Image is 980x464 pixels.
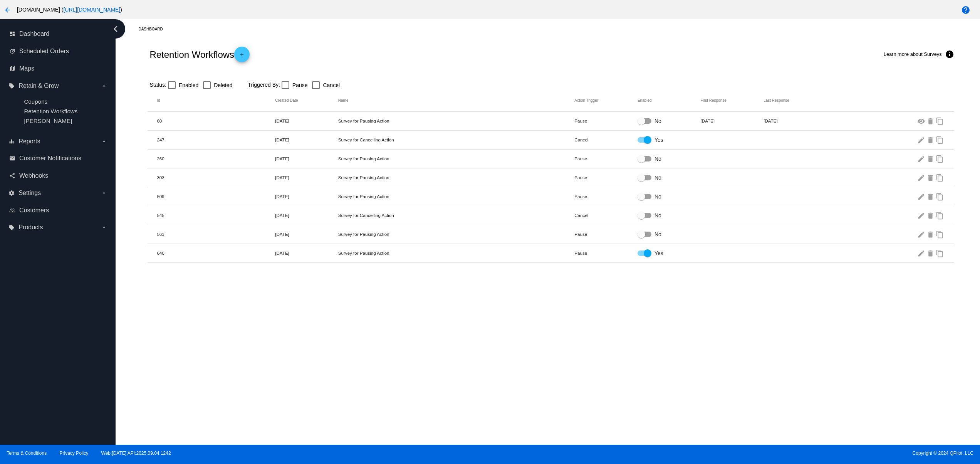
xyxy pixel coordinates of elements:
mat-cell: Survey for Pausing Action [338,175,575,180]
mat-icon: edit [917,209,926,221]
mat-cell: 260 [157,156,275,161]
mat-cell: 303 [157,175,275,180]
span: No [654,117,661,125]
span: Yes [654,136,663,144]
mat-cell: 60 [157,118,275,123]
mat-icon: edit [917,153,926,165]
mat-cell: Survey for Cancelling Action [338,137,575,142]
mat-icon: content_copy [936,171,945,183]
mat-header-cell: Last Response [764,98,827,103]
mat-cell: 545 [157,213,275,218]
i: arrow_drop_down [101,224,107,230]
a: Web:[DATE] API:2025.09.04.1242 [101,451,171,456]
span: Customers [19,207,49,214]
span: Triggered By: [248,82,280,88]
span: Copyright © 2024 QPilot, LLC [497,451,973,456]
mat-cell: Pause [574,156,638,161]
mat-icon: edit [917,134,926,146]
mat-cell: Pause [574,175,638,180]
mat-icon: content_copy [936,228,945,240]
mat-icon: delete [926,115,936,127]
mat-cell: [DATE] [275,232,338,237]
a: [PERSON_NAME] [24,118,72,124]
a: Retention Workflows [24,108,77,114]
mat-cell: [DATE] [275,194,338,199]
mat-icon: content_copy [936,190,945,202]
mat-cell: Survey for Pausing Action [338,250,575,256]
mat-cell: Survey for Pausing Action [338,232,575,237]
mat-cell: [DATE] [275,137,338,142]
i: arrow_drop_down [101,138,107,145]
mat-cell: [DATE] [764,118,827,123]
mat-cell: [DATE] [275,250,338,256]
span: No [654,155,661,163]
mat-header-cell: Name [338,98,575,103]
mat-cell: Pause [574,118,638,123]
span: Coupons [24,98,47,105]
i: people_outline [9,207,15,214]
mat-icon: info [945,50,954,59]
mat-cell: Survey for Pausing Action [338,118,575,123]
mat-icon: content_copy [936,153,945,165]
mat-icon: delete [926,190,936,202]
a: email Customer Notifications [9,152,107,165]
span: Reports [18,138,40,145]
i: local_offer [8,83,15,89]
mat-icon: arrow_back [3,5,12,15]
span: Yes [654,249,663,257]
mat-icon: delete [926,247,936,259]
mat-icon: content_copy [936,115,945,127]
mat-header-cell: First Response [701,98,764,103]
mat-header-cell: Enabled [638,98,701,103]
mat-header-cell: Action Trigger [574,98,638,103]
mat-cell: [DATE] [275,156,338,161]
span: Pause [292,81,308,90]
i: dashboard [9,31,15,37]
mat-cell: Pause [574,232,638,237]
mat-cell: 509 [157,194,275,199]
mat-cell: Cancel [574,213,638,218]
a: update Scheduled Orders [9,45,107,57]
a: [URL][DOMAIN_NAME] [63,7,120,13]
span: No [654,212,661,219]
i: settings [8,190,15,196]
mat-cell: 640 [157,250,275,256]
span: No [654,193,661,200]
mat-cell: [DATE] [275,213,338,218]
mat-icon: help [961,5,970,15]
i: equalizer [8,138,15,145]
i: email [9,155,15,161]
span: Retain & Grow [18,82,59,89]
span: [DOMAIN_NAME] ( ) [17,7,122,13]
span: Status: [149,82,166,88]
mat-cell: [DATE] [701,118,764,123]
span: No [654,174,661,182]
i: arrow_drop_down [101,83,107,89]
mat-cell: [DATE] [275,118,338,123]
a: Terms & Conditions [7,451,47,456]
mat-cell: Cancel [574,137,638,142]
span: Products [18,224,43,231]
span: Deleted [214,81,232,90]
mat-icon: delete [926,228,936,240]
mat-cell: Survey for Pausing Action [338,194,575,199]
span: Customer Notifications [19,155,81,162]
mat-cell: 563 [157,232,275,237]
i: arrow_drop_down [101,190,107,196]
a: Privacy Policy [60,451,89,456]
h2: Retention Workflows [149,47,250,62]
mat-icon: content_copy [936,209,945,221]
span: Scheduled Orders [19,48,69,55]
mat-cell: Survey for Cancelling Action [338,213,575,218]
span: Cancel [323,81,340,90]
span: Dashboard [19,30,49,37]
span: Webhooks [19,172,48,179]
mat-icon: content_copy [936,134,945,146]
mat-cell: [DATE] [275,175,338,180]
span: Enabled [179,81,198,90]
mat-header-cell: Created Date [275,98,338,103]
a: dashboard Dashboard [9,28,107,40]
mat-cell: Pause [574,250,638,256]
